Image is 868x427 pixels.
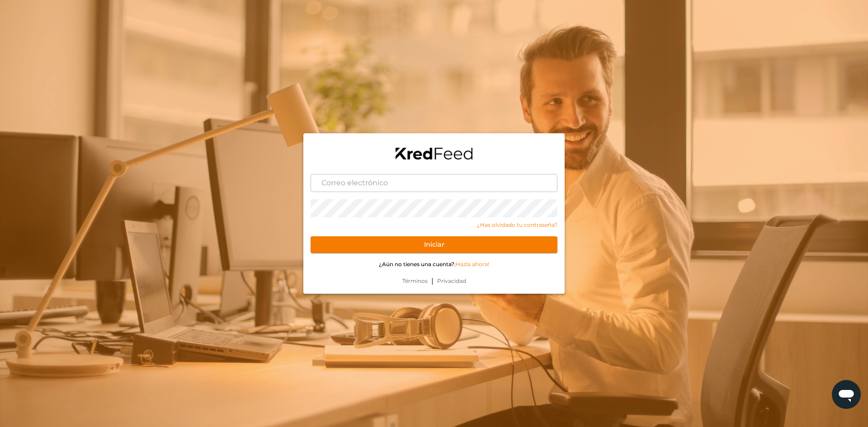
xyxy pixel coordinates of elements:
[434,277,470,285] a: Privacidad
[399,277,431,285] a: Términos
[311,236,557,253] button: Iniciar
[454,261,489,267] a: ¡Hazla ahora!
[311,221,557,229] a: ¿Has olvidado tu contraseña?
[396,148,472,160] img: logo-black.png
[837,385,855,404] img: chatIcon
[303,276,565,294] div: |
[311,260,557,268] p: ¿Aún no tienes una cuenta?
